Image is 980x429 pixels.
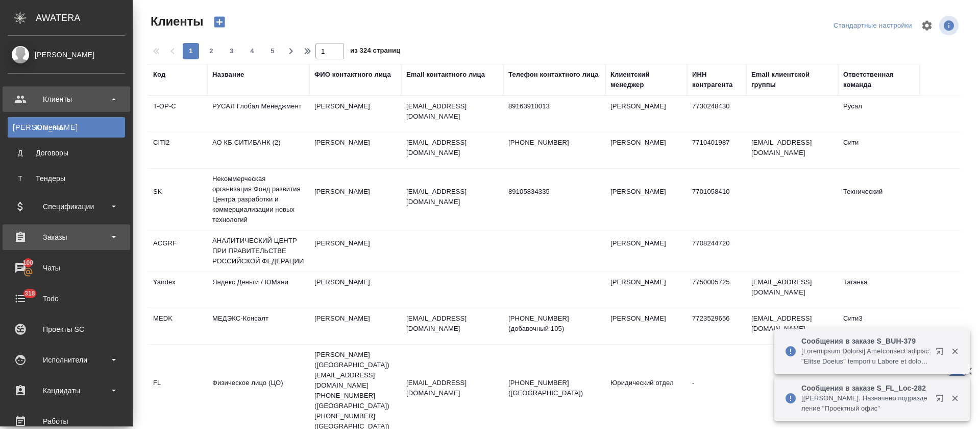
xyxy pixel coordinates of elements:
[203,43,219,59] button: 2
[148,373,207,409] td: FL
[746,272,838,308] td: [EMAIL_ADDRESS][DOMAIN_NAME]
[8,49,125,60] div: [PERSON_NAME]
[8,260,125,276] div: Чаты
[207,308,309,344] td: МЕДЭКС-Консалт
[8,383,125,398] div: Кандидаты
[610,70,682,90] div: Клиентский менеджер
[406,70,485,80] div: Email контактного лица
[207,373,309,409] td: Физическое лицо (ЦО)
[605,132,687,168] td: [PERSON_NAME]
[508,70,599,80] div: Телефон контактного лица
[843,70,915,90] div: Ответственная команда
[309,182,401,217] td: [PERSON_NAME]
[148,308,207,344] td: MEDK
[36,8,133,28] div: AWATERA
[13,148,120,158] div: Договоры
[406,101,498,122] p: [EMAIL_ADDRESS][DOMAIN_NAME]
[13,173,120,184] div: Тендеры
[3,286,130,311] a: 318Todo
[751,70,833,90] div: Email клиентской группы
[8,199,125,214] div: Спецификации
[687,96,746,132] td: 7730248430
[746,132,838,168] td: [EMAIL_ADDRESS][DOMAIN_NAME]
[148,132,207,168] td: CITI2
[801,346,929,367] p: [Loremipsum Dolorsi] Ametconsect adipisc "Elitse Doeius" tempori u Labore et dolore m aliquaeni, ...
[309,96,401,132] td: [PERSON_NAME]
[8,291,125,306] div: Todo
[838,272,920,308] td: Таганка
[605,373,687,409] td: Юридический отдел
[8,352,125,368] div: Исполнители
[692,70,741,90] div: ИНН контрагента
[17,258,40,268] span: 100
[148,13,203,30] span: Клиенты
[3,255,130,281] a: 100Чаты
[8,117,125,138] a: [PERSON_NAME]Клиенты
[508,313,600,334] p: [PHONE_NUMBER] (добавочный 105)
[314,70,391,80] div: ФИО контактного лица
[838,182,920,217] td: Технический
[8,143,125,163] a: ДДоговоры
[801,336,929,346] p: Сообщения в заказе S_BUH-379
[838,96,920,132] td: Русал
[3,317,130,342] a: Проекты SC
[207,13,232,31] button: Создать
[746,308,838,344] td: [EMAIL_ADDRESS][DOMAIN_NAME]
[224,46,240,56] span: 3
[508,187,600,197] p: 89105834335
[605,96,687,132] td: [PERSON_NAME]
[309,233,401,269] td: [PERSON_NAME]
[687,308,746,344] td: 7723529656
[244,46,260,56] span: 4
[264,43,281,59] button: 5
[605,272,687,308] td: [PERSON_NAME]
[148,233,207,269] td: ACGRF
[687,233,746,269] td: 7708244720
[8,230,125,245] div: Заказы
[148,272,207,308] td: Yandex
[309,308,401,344] td: [PERSON_NAME]
[915,13,939,38] span: Настроить таблицу
[406,187,498,207] p: [EMAIL_ADDRESS][DOMAIN_NAME]
[309,132,401,168] td: [PERSON_NAME]
[687,182,746,217] td: 7701058410
[406,138,498,158] p: [EMAIL_ADDRESS][DOMAIN_NAME]
[508,101,600,111] p: 89163910013
[207,231,309,272] td: АНАЛИТИЧЕСКИЙ ЦЕНТР ПРИ ПРАВИТЕЛЬСТВЕ РОССИЙСКОЙ ФЕДЕРАЦИИ
[207,272,309,308] td: Яндекс Деньги / ЮМани
[264,46,281,56] span: 5
[687,373,746,409] td: -
[406,378,498,398] p: [EMAIL_ADDRESS][DOMAIN_NAME]
[148,182,207,217] td: SK
[406,313,498,334] p: [EMAIL_ADDRESS][DOMAIN_NAME]
[929,341,954,366] button: Открыть в новой вкладке
[508,138,600,148] p: [PHONE_NUMBER]
[939,16,961,35] span: Посмотреть информацию
[838,132,920,168] td: Сити
[944,347,965,356] button: Закрыть
[244,43,260,59] button: 4
[605,233,687,269] td: [PERSON_NAME]
[8,168,125,189] a: ТТендеры
[838,308,920,344] td: Сити3
[203,46,219,56] span: 2
[508,378,600,398] p: [PHONE_NUMBER] ([GEOGRAPHIC_DATA])
[153,70,165,80] div: Код
[944,394,965,403] button: Закрыть
[831,18,915,34] div: split button
[207,96,309,132] td: РУСАЛ Глобал Менеджмент
[309,272,401,308] td: [PERSON_NAME]
[605,182,687,217] td: [PERSON_NAME]
[687,272,746,308] td: 7750005725
[148,96,207,132] td: T-OP-C
[13,122,120,132] div: Клиенты
[8,322,125,337] div: Проекты SC
[801,393,929,414] p: [[PERSON_NAME]. Назначено подразделение "Проектный офис"
[929,388,954,413] button: Открыть в новой вкладке
[801,383,929,393] p: Сообщения в заказе S_FL_Loc-282
[8,92,125,107] div: Клиенты
[207,132,309,168] td: АО КБ СИТИБАНК (2)
[224,43,240,59] button: 3
[8,414,125,429] div: Работы
[18,288,41,299] span: 318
